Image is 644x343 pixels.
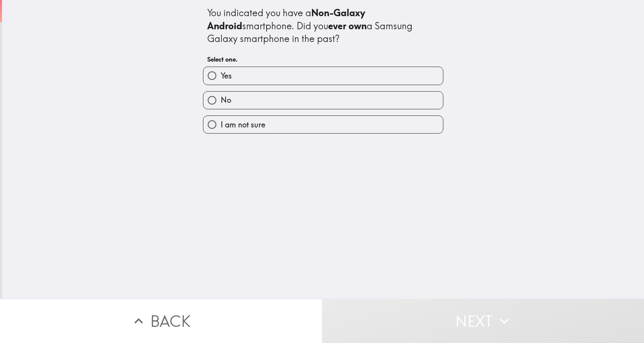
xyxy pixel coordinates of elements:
span: No [221,95,231,105]
b: ever own [328,20,367,32]
span: I am not sure [221,119,265,130]
b: Non-Galaxy Android [207,7,367,32]
button: Yes [203,67,443,84]
span: Yes [221,70,232,81]
button: I am not sure [203,116,443,133]
button: Next [322,299,644,343]
button: No [203,92,443,109]
div: You indicated you have a smartphone. Did you a Samsung Galaxy smartphone in the past? [207,7,439,45]
h6: Select one. [207,55,439,64]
